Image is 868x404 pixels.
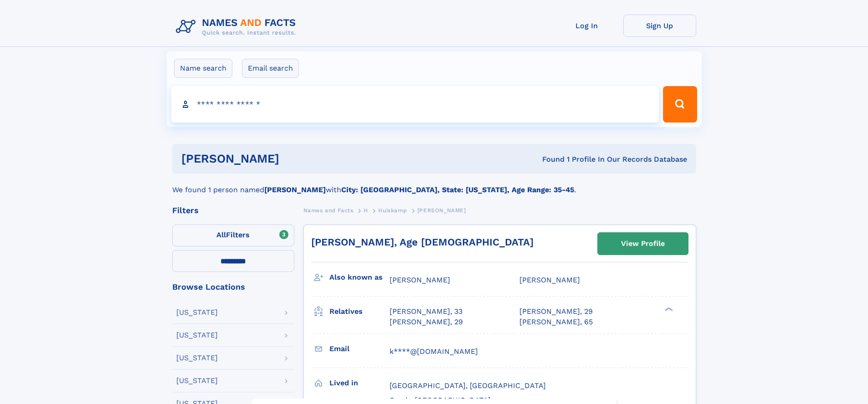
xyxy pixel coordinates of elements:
div: Filters [172,206,294,215]
a: [PERSON_NAME], 29 [390,317,463,327]
div: We found 1 person named with . [172,174,696,195]
h3: Relatives [329,304,390,319]
input: search input [171,86,659,123]
a: [PERSON_NAME], 29 [519,307,593,317]
div: [US_STATE] [176,309,218,316]
a: H [364,205,368,216]
a: Sign Up [623,15,696,37]
div: [US_STATE] [176,377,218,384]
div: ❯ [663,307,673,312]
div: Found 1 Profile In Our Records Database [411,154,687,164]
a: [PERSON_NAME], Age [DEMOGRAPHIC_DATA] [311,236,534,248]
span: All [216,230,226,239]
b: City: [GEOGRAPHIC_DATA], State: [US_STATE], Age Range: 35-45 [341,185,574,194]
span: Huiskamp [378,207,407,214]
div: [US_STATE] [176,354,218,362]
a: View Profile [598,233,688,255]
img: Logo Names and Facts [172,15,303,39]
div: View Profile [621,233,665,254]
a: Names and Facts [303,205,354,216]
button: Search Button [663,86,697,123]
a: [PERSON_NAME], 33 [390,307,462,317]
h3: Email [329,341,390,357]
h1: [PERSON_NAME] [181,153,411,164]
h3: Also known as [329,270,390,285]
div: Browse Locations [172,283,294,291]
a: Log In [550,15,623,37]
span: [PERSON_NAME] [417,207,466,214]
label: Email search [242,59,299,78]
span: [GEOGRAPHIC_DATA], [GEOGRAPHIC_DATA] [390,381,546,390]
b: [PERSON_NAME] [264,185,326,194]
span: H [364,207,368,214]
div: [US_STATE] [176,332,218,339]
a: [PERSON_NAME], 65 [519,317,593,327]
h3: Lived in [329,375,390,391]
a: Huiskamp [378,205,407,216]
span: [PERSON_NAME] [519,276,580,284]
label: Filters [172,225,294,246]
label: Name search [174,59,232,78]
span: [PERSON_NAME] [390,276,450,284]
